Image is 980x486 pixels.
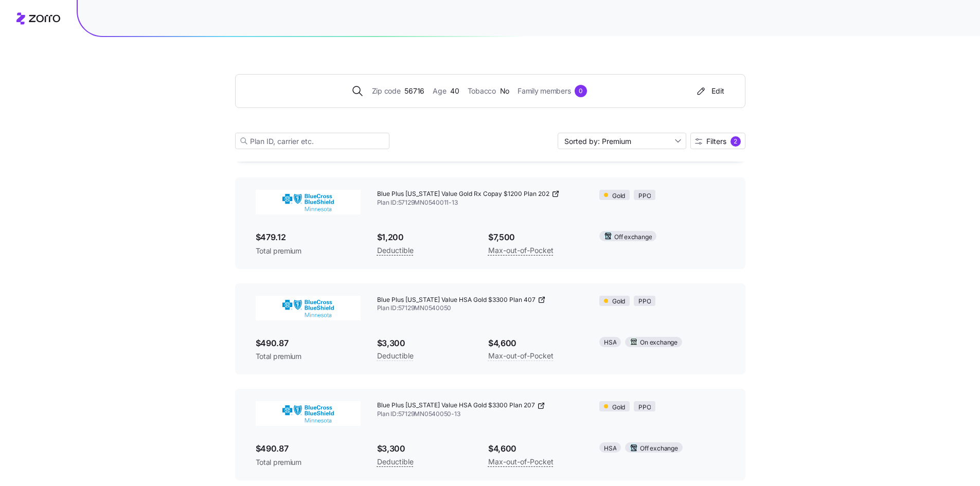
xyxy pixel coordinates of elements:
[691,83,728,99] button: Edit
[377,401,535,410] span: Blue Plus [US_STATE] Value HSA Gold $3300 Plan 207
[433,85,446,97] span: Age
[638,297,651,307] span: PPO
[377,231,472,244] span: $1,200
[604,444,616,454] span: HSA
[377,410,583,419] span: Plan ID: 57129MN0540050-13
[640,444,678,454] span: Off exchange
[256,442,361,455] span: $490.87
[500,85,509,97] span: No
[256,337,361,350] span: $490.87
[377,337,472,350] span: $3,300
[488,337,583,350] span: $4,600
[488,244,554,257] span: Max-out-of-Pocket
[377,296,536,304] span: Blue Plus [US_STATE] Value HSA Gold $3300 Plan 407
[256,296,361,320] img: BlueCross BlueShield of Minnesota
[404,85,424,97] span: 56716
[256,246,361,256] span: Total premium
[612,403,625,412] span: Gold
[372,85,401,97] span: Zip code
[604,338,616,348] span: HSA
[614,232,652,242] span: Off exchange
[488,442,583,455] span: $4,600
[377,244,414,257] span: Deductible
[695,86,724,96] div: Edit
[575,85,587,97] div: 0
[468,85,496,97] span: Tobacco
[256,401,361,426] img: BlueCross BlueShield of Minnesota
[730,136,741,147] div: 2
[706,138,726,145] span: Filters
[518,85,571,97] span: Family members
[377,350,414,362] span: Deductible
[640,338,677,348] span: On exchange
[488,231,583,244] span: $7,500
[558,133,686,149] input: Sort by
[638,403,651,412] span: PPO
[256,190,361,214] img: BlueCross BlueShield of Minnesota
[488,350,554,362] span: Max-out-of-Pocket
[256,351,361,362] span: Total premium
[690,133,745,149] button: Filters2
[612,297,625,307] span: Gold
[377,199,583,207] span: Plan ID: 57129MN0540011-13
[377,190,549,199] span: Blue Plus [US_STATE] Value Gold Rx Copay $1200 Plan 202
[612,191,625,201] span: Gold
[377,442,472,455] span: $3,300
[256,457,361,467] span: Total premium
[450,85,459,97] span: 40
[235,133,389,149] input: Plan ID, carrier etc.
[256,231,361,244] span: $479.12
[377,304,583,313] span: Plan ID: 57129MN0540050
[488,456,554,468] span: Max-out-of-Pocket
[377,456,414,468] span: Deductible
[638,191,651,201] span: PPO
